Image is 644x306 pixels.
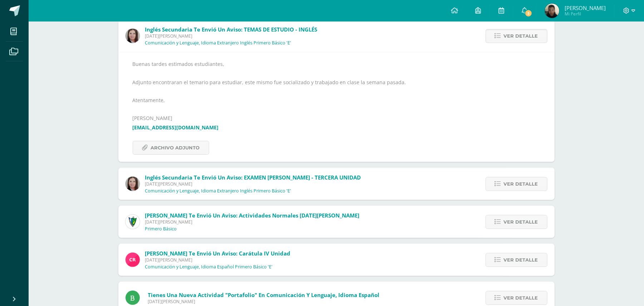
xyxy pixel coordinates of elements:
[565,4,606,11] span: [PERSON_NAME]
[133,141,209,155] a: Archivo Adjunto
[145,33,318,39] span: [DATE][PERSON_NAME]
[145,40,291,46] p: Comunicación y Lenguaje, Idioma Extranjero Inglés Primero Básico 'E'
[145,188,291,194] p: Comunicación y Lenguaje, Idioma Extranjero Inglés Primero Básico 'E'
[126,253,140,267] img: ab28fb4d7ed199cf7a34bbef56a79c5b.png
[148,298,380,305] span: [DATE][PERSON_NAME]
[145,226,177,232] p: Primero Básico
[151,141,200,154] span: Archivo Adjunto
[504,177,538,191] span: Ver detalle
[145,174,361,181] span: Inglés Secundaria te envió un aviso: EXAMEN [PERSON_NAME] - TERCERA UNIDAD
[145,26,318,33] span: Inglés Secundaria te envió un aviso: TEMAS DE ESTUDIO - INGLÉS
[504,29,538,43] span: Ver detalle
[145,264,273,270] p: Comunicación y Lenguaje, Idioma Español Primero Básico 'E'
[126,29,140,43] img: 8af0450cf43d44e38c4a1497329761f3.png
[145,212,360,219] span: [PERSON_NAME] te envió un aviso: Actividades Normales [DATE][PERSON_NAME]
[145,250,291,257] span: [PERSON_NAME] te envió un aviso: Carátula IV unidad
[148,291,380,298] span: Tienes una nueva actividad "Portafolio" En Comunicación y Lenguaje, Idioma Español
[145,219,360,225] span: [DATE][PERSON_NAME]
[126,177,140,191] img: 8af0450cf43d44e38c4a1497329761f3.png
[565,11,606,17] span: Mi Perfil
[525,9,532,17] span: 5
[504,253,538,267] span: Ver detalle
[504,215,538,229] span: Ver detalle
[145,181,361,187] span: [DATE][PERSON_NAME]
[504,291,538,305] span: Ver detalle
[126,215,140,229] img: 9f174a157161b4ddbe12118a61fed988.png
[145,257,291,263] span: [DATE][PERSON_NAME]
[545,4,559,18] img: 94c624873283c9a05a473913ae38cb51.png
[133,59,540,155] div: Buenas tardes estimados estudiantes, Adjunto encontraran el temario para estudiar, este mismo fue...
[133,124,219,131] a: [EMAIL_ADDRESS][DOMAIN_NAME]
